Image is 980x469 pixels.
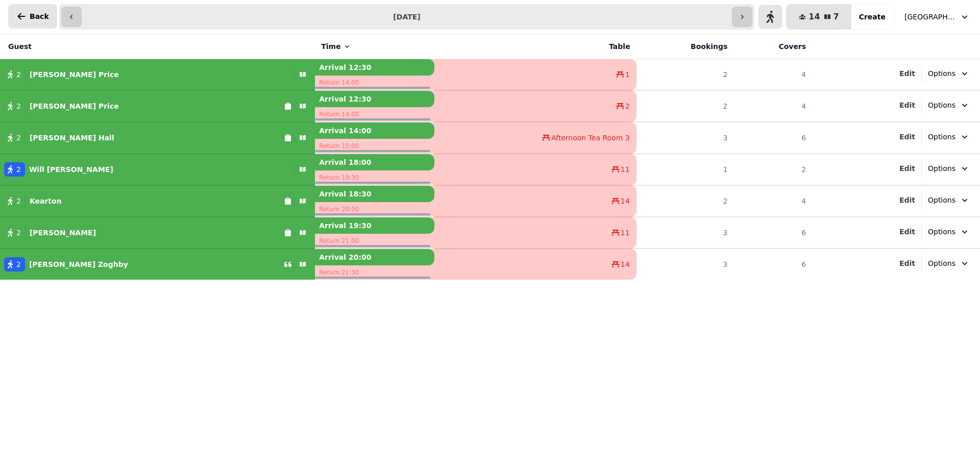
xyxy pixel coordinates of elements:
span: 2 [16,69,21,80]
td: 1 [636,154,734,185]
p: [PERSON_NAME] Hall [30,133,114,143]
span: 14 [621,196,630,206]
span: 2 [625,101,630,111]
span: 14 [808,13,820,21]
button: Options [922,254,976,273]
p: Arrival 14:00 [315,122,434,139]
button: Options [922,64,976,83]
p: Will [PERSON_NAME] [29,164,113,175]
td: 2 [636,59,734,91]
button: Options [922,159,976,178]
p: [PERSON_NAME] Price [30,69,119,80]
p: [PERSON_NAME] Zoghby [29,259,128,269]
span: Options [928,227,955,237]
span: 2 [16,196,21,206]
span: Create [859,13,886,20]
p: Arrival 18:00 [315,154,434,170]
span: 2 [16,259,21,269]
button: Edit [899,195,915,205]
button: Options [922,191,976,209]
td: 2 [733,154,812,185]
span: Edit [899,196,915,204]
button: Time [321,41,351,52]
p: Return 21:00 [315,234,434,248]
td: 3 [636,217,734,249]
button: Create [851,5,894,29]
td: 3 [636,249,734,280]
p: Return 14:00 [315,107,434,121]
span: Edit [899,260,915,267]
span: Time [321,41,340,52]
button: Edit [899,163,915,174]
p: Arrival 20:00 [315,249,434,265]
span: 2 [16,164,21,175]
span: 2 [16,228,21,238]
button: Edit [899,227,915,237]
span: Edit [899,133,915,140]
th: Table [434,34,636,59]
p: Return 21:30 [315,265,434,280]
span: [GEOGRAPHIC_DATA], [GEOGRAPHIC_DATA] [904,12,955,22]
p: Arrival 12:30 [315,91,434,107]
span: Edit [899,70,915,77]
td: 6 [733,249,812,280]
span: 11 [621,228,630,238]
span: 7 [834,13,839,21]
span: Options [928,258,955,268]
span: Afternoon Tea Room 3 [551,133,630,143]
p: Arrival 12:30 [315,59,434,76]
p: Return 15:00 [315,139,434,153]
span: Options [928,195,955,205]
span: Edit [899,102,915,109]
button: Edit [899,100,915,110]
td: 4 [733,185,812,217]
button: Options [922,223,976,241]
button: Back [8,4,57,29]
td: 6 [733,122,812,154]
span: Options [928,163,955,174]
span: 2 [16,101,21,111]
p: [PERSON_NAME] Price [30,101,119,111]
p: Return 19:30 [315,170,434,185]
td: 4 [733,59,812,91]
span: 2 [16,133,21,143]
button: Edit [899,68,915,79]
span: 14 [621,259,630,269]
th: Bookings [636,34,734,59]
td: 6 [733,217,812,249]
p: Arrival 19:30 [315,217,434,234]
p: Return 20:00 [315,202,434,216]
button: Edit [899,132,915,142]
td: 2 [636,185,734,217]
button: Edit [899,258,915,268]
span: Edit [899,165,915,172]
span: 1 [625,69,630,80]
span: Options [928,68,955,79]
button: 147 [787,5,851,29]
button: Options [922,128,976,146]
th: Covers [733,34,812,59]
span: 11 [621,164,630,175]
span: Edit [899,228,915,235]
span: Options [928,100,955,110]
button: Options [922,96,976,114]
td: 4 [733,90,812,122]
td: 2 [636,90,734,122]
p: [PERSON_NAME] [30,228,96,238]
td: 3 [636,122,734,154]
p: Kearton [30,196,62,206]
p: Return 14:00 [315,76,434,90]
span: Options [928,132,955,142]
p: Arrival 18:30 [315,186,434,202]
span: Back [30,13,49,20]
button: [GEOGRAPHIC_DATA], [GEOGRAPHIC_DATA] [898,8,976,26]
